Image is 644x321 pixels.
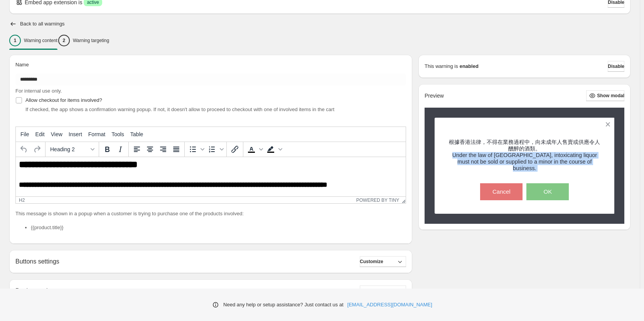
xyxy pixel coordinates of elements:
[356,198,400,203] a: Powered by Tiny
[130,131,143,137] span: Table
[50,146,88,152] span: Heading 2
[360,258,383,265] span: Customize
[448,152,601,172] h3: Under the law of [GEOGRAPHIC_DATA], intoxicating liquor must not be sold or supplied to a minor i...
[264,143,283,156] div: Background color
[460,63,479,70] strong: enabled
[58,32,109,49] button: 2Warning targeting
[360,288,383,294] span: Customize
[15,210,406,218] p: This message is shown in a popup when a customer is trying to purchase one of the products involved:
[425,93,444,99] h2: Preview
[143,143,157,156] button: Align center
[399,197,406,203] div: Resize
[9,32,57,49] button: 1Warning content
[360,286,406,296] button: Customize
[16,157,406,196] iframe: Rich Text Area
[15,62,29,68] span: Name
[425,63,458,70] p: This warning is
[69,131,82,137] span: Insert
[20,21,65,27] h2: Back to all warnings
[526,183,569,200] button: OK
[360,256,406,267] button: Customize
[31,224,406,231] li: {{product.title}}
[480,183,523,200] button: Cancel
[101,143,114,156] button: Bold
[15,88,62,94] span: For internal use only.
[9,35,21,46] div: 1
[206,143,225,156] div: Numbered list
[111,131,124,137] span: Tools
[20,131,29,137] span: File
[245,143,264,156] div: Text color
[35,131,45,137] span: Edit
[24,37,57,44] p: Warning content
[597,93,624,99] span: Show modal
[448,139,601,152] h2: 根據香港法律，不得在業務過程中，向未成年人售賣或供應令人醺醉的酒類。
[25,106,334,112] span: If checked, the app shows a confirmation warning popup. If not, it doesn't allow to proceed to ch...
[347,301,432,309] a: [EMAIL_ADDRESS][DOMAIN_NAME]
[30,143,44,156] button: Redo
[170,143,183,156] button: Justify
[15,287,57,294] h2: Design settings
[608,63,624,69] span: Disable
[73,37,109,44] p: Warning targeting
[157,143,170,156] button: Align right
[19,198,25,203] div: h2
[586,90,624,101] button: Show modal
[88,131,105,137] span: Format
[58,35,70,46] div: 2
[51,131,62,137] span: View
[228,143,241,156] button: Insert/edit link
[47,143,97,156] button: Formats
[114,143,127,156] button: Italic
[186,143,206,156] div: Bullet list
[25,97,102,103] span: Allow checkout for items involved?
[608,61,624,72] button: Disable
[130,143,143,156] button: Align left
[15,258,59,265] h2: Buttons settings
[17,143,30,156] button: Undo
